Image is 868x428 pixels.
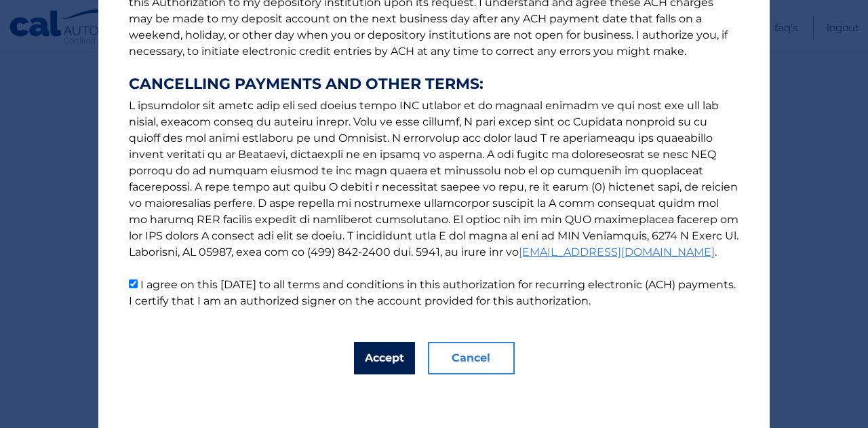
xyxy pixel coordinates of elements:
[129,76,739,92] strong: CANCELLING PAYMENTS AND OTHER TERMS:
[428,342,515,374] button: Cancel
[354,342,415,374] button: Accept
[519,246,715,258] a: [EMAIL_ADDRESS][DOMAIN_NAME]
[129,278,736,307] label: I agree on this [DATE] to all terms and conditions in this authorization for recurring electronic...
